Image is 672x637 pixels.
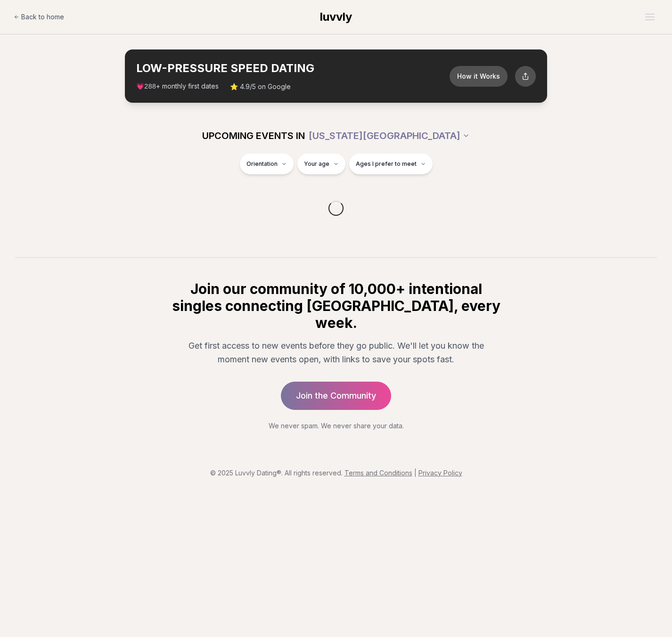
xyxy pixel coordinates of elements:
[320,9,352,24] a: luvvly
[309,125,470,146] button: [US_STATE][GEOGRAPHIC_DATA]
[414,469,417,477] span: |
[136,61,450,76] h2: LOW-PRESSURE SPEED DATING
[21,12,64,22] span: Back to home
[450,66,508,87] button: How it Works
[418,469,462,477] a: Privacy Policy
[230,82,291,91] span: ⭐ 4.9/5 on Google
[320,10,352,24] span: luvvly
[641,10,658,24] button: Open menu
[240,154,294,174] button: Orientation
[356,160,417,168] span: Ages I prefer to meet
[170,280,502,331] h2: Join our community of 10,000+ intentional singles connecting [GEOGRAPHIC_DATA], every week.
[170,421,502,431] p: We never spam. We never share your data.
[144,83,156,90] span: 288
[202,129,305,142] span: UPCOMING EVENTS IN
[8,468,664,478] p: © 2025 Luvvly Dating®. All rights reserved.
[281,382,391,410] a: Join the Community
[14,8,64,26] a: Back to home
[304,160,329,168] span: Your age
[297,154,345,174] button: Your age
[344,469,412,477] a: Terms and Conditions
[178,339,494,367] p: Get first access to new events before they go public. We'll let you know the moment new events op...
[246,160,278,168] span: Orientation
[136,82,219,91] span: 💗 + monthly first dates
[349,154,433,174] button: Ages I prefer to meet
